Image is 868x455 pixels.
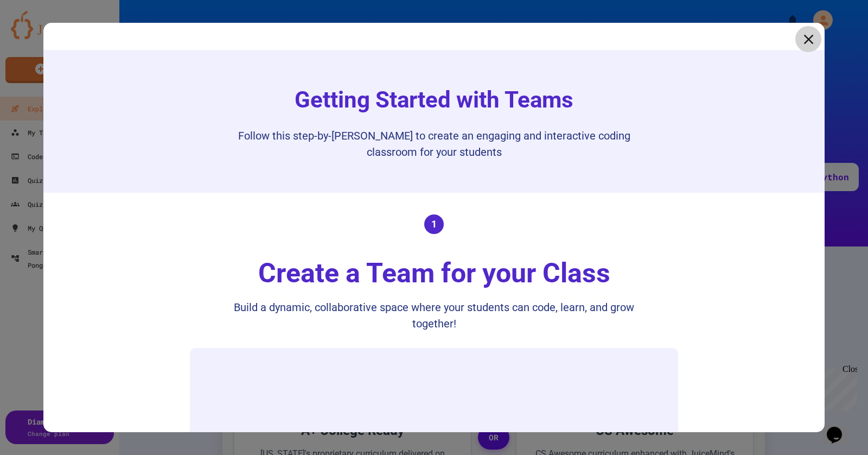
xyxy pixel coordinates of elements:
[217,299,651,332] div: Build a dynamic, collaborative space where your students can code, learn, and grow together!
[284,83,584,117] h1: Getting Started with Teams
[247,253,621,294] div: Create a Team for your Class
[424,214,444,234] div: 1
[217,128,651,160] p: Follow this step-by-[PERSON_NAME] to create an engaging and interactive coding classroom for your...
[4,4,75,69] div: Chat with us now!Close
